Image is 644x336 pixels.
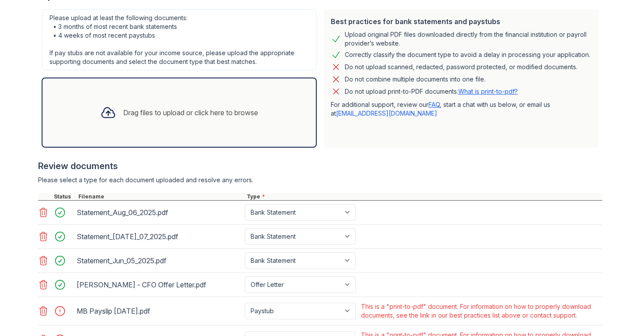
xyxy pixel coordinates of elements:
p: Do not upload print-to-PDF documents. [345,87,518,96]
div: Statement_[DATE]_07_2025.pdf [77,230,241,244]
div: This is a "print-to-pdf" document. For information on how to properly download documents, see the... [361,302,601,320]
a: FAQ [428,101,440,108]
div: Best practices for bank statements and paystubs [331,16,592,27]
div: Review documents [38,160,602,172]
a: [EMAIL_ADDRESS][DOMAIN_NAME] [336,110,437,117]
div: Upload original PDF files downloaded directly from the financial institution or payroll provider’... [345,30,592,48]
div: MB Payslip [DATE].pdf [77,304,241,318]
div: Statement_Jun_05_2025.pdf [77,254,241,268]
div: Do not combine multiple documents into one file. [345,74,485,85]
div: Drag files to upload or click here to browse [123,107,258,118]
div: Statement_Aug_06_2025.pdf [77,205,241,219]
div: [PERSON_NAME] - CFO Offer Letter.pdf [77,278,241,292]
p: For additional support, review our , start a chat with us below, or email us at [331,100,592,118]
div: Type [245,193,602,200]
div: Status [52,193,77,200]
div: Please upload at least the following documents: • 3 months of most recent bank statements • 4 wee... [42,9,317,71]
div: Please select a type for each document uploaded and resolve any errors. [38,176,602,184]
div: Do not upload scanned, redacted, password protected, or modified documents. [345,62,577,72]
div: Correctly classify the document type to avoid a delay in processing your application. [345,50,590,60]
a: What is print-to-pdf? [458,88,518,95]
div: Filename [77,193,245,200]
